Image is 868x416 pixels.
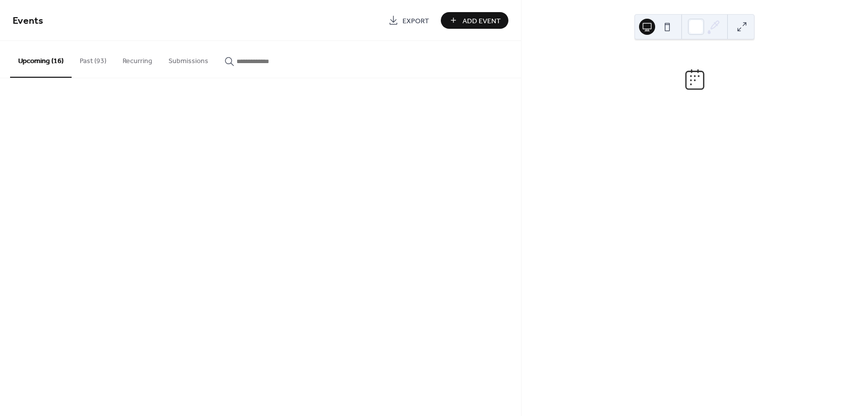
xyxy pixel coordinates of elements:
[462,16,501,26] span: Add Event
[114,41,160,77] button: Recurring
[10,41,72,78] button: Upcoming (16)
[72,41,114,77] button: Past (93)
[441,12,508,29] button: Add Event
[402,16,429,26] span: Export
[13,11,43,31] span: Events
[160,41,216,77] button: Submissions
[381,12,437,29] a: Export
